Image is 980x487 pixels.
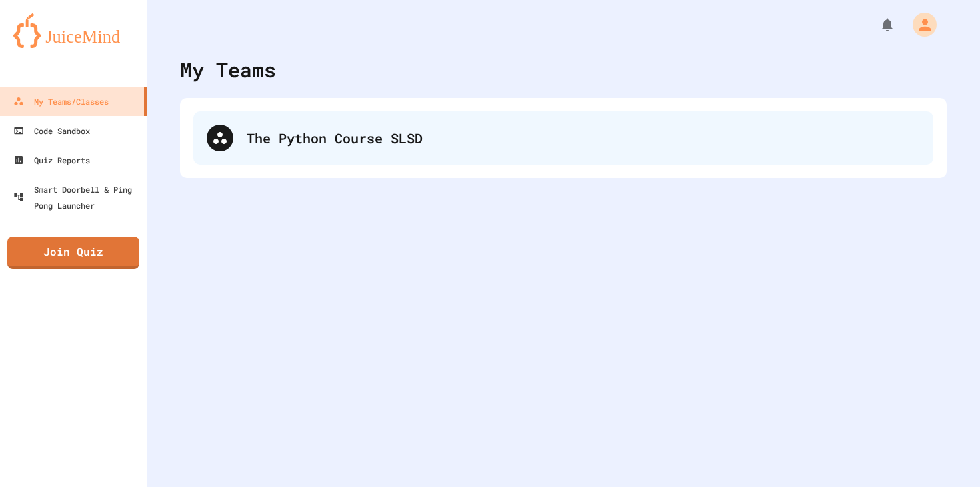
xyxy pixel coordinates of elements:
div: My Teams/Classes [13,93,109,109]
div: Quiz Reports [13,152,90,168]
div: My Teams [180,55,276,85]
div: The Python Course SLSD [247,128,920,148]
div: My Account [899,9,940,40]
a: Join Quiz [7,237,139,269]
img: logo-orange.svg [13,13,133,48]
div: Smart Doorbell & Ping Pong Launcher [13,181,141,213]
div: My Notifications [855,13,899,36]
div: The Python Course SLSD [193,111,933,165]
div: Code Sandbox [13,123,90,139]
